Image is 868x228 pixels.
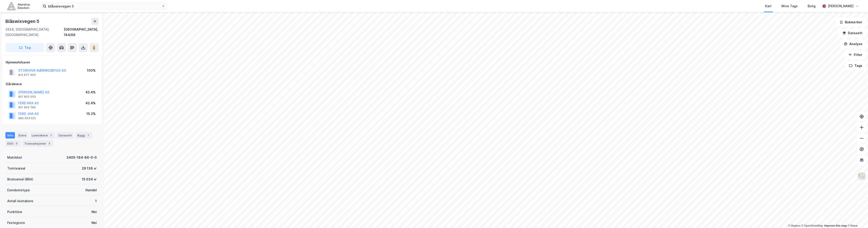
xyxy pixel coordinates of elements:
div: Nei [92,220,97,226]
iframe: Chat Widget [845,206,868,228]
div: 15 034 ㎡ [82,177,97,182]
div: Festegrunn [7,220,25,226]
img: Z [857,172,866,181]
div: Matrikkel [7,155,22,160]
button: Bokmerker [836,18,866,27]
div: 3 [47,141,52,146]
div: 1 [86,133,90,138]
a: OpenStreetMap [801,224,823,227]
button: Datasett [839,29,866,38]
button: Tag [5,43,44,52]
div: 2624, [GEOGRAPHIC_DATA], [GEOGRAPHIC_DATA] [5,27,64,38]
div: 29 136 ㎡ [82,166,97,171]
div: Bygg [75,132,92,138]
div: 100% [87,68,96,73]
div: Kart [765,3,771,9]
div: Bolig [808,3,816,9]
input: Søk på adresse, matrikkel, gårdeiere, leietakere eller personer [46,3,162,10]
div: Transaksjoner [22,140,53,147]
a: Improve this map [824,224,847,227]
div: 42.4% [85,90,96,95]
div: 1 [95,198,97,204]
div: Nei [92,209,97,215]
div: [GEOGRAPHIC_DATA], 184/86 [64,27,99,38]
div: Tomteareal [7,166,25,171]
div: Leietakere [30,132,55,138]
div: Blåswixvegen 5 [5,18,40,25]
div: Punktleie [7,209,22,215]
div: Mine Tags [781,3,798,9]
div: 1 [49,133,53,138]
button: Analyse [840,39,866,49]
button: Filter [844,50,866,59]
div: Bruksareal (BRA) [7,177,33,182]
div: 990 653 631 [18,116,36,120]
div: Kontrollprogram for chat [845,206,868,228]
div: Gårdeiere [6,81,98,87]
div: 15.2% [86,111,96,116]
div: 3405-184-86-0-0 [66,155,97,160]
div: Eiere [17,132,28,138]
div: Antall leietakere [7,198,33,204]
div: 912 677 605 [18,73,36,77]
img: akershus-eiendom-logo.9091f326c980b4bce74ccdd9f866810c.svg [7,2,30,10]
div: Handel [85,187,97,193]
div: 42.4% [85,100,96,106]
a: Mapbox [788,224,800,227]
div: Datasett [57,132,74,138]
button: Tags [845,61,866,70]
div: ESG [5,140,21,147]
div: Hjemmelshaver [6,60,98,65]
div: 921 903 766 [18,106,36,109]
div: 921 903 553 [18,95,36,99]
div: 3 [14,141,19,146]
div: [PERSON_NAME] [828,3,854,9]
div: Info [5,132,15,138]
div: Eiendomstype [7,187,30,193]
